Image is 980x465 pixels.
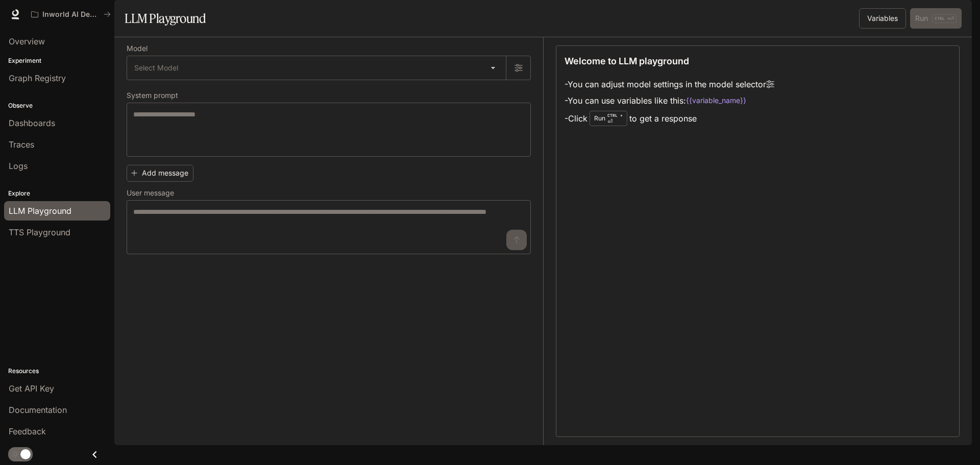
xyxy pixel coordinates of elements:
[565,109,774,128] li: - Click to get a response
[686,95,746,106] code: {{variable_name}}
[565,76,774,92] li: - You can adjust model settings in the model selector
[859,8,906,29] button: Variables
[127,92,178,99] p: System prompt
[127,165,193,182] button: Add message
[127,56,506,80] div: Select Model
[607,112,623,118] p: CTRL +
[42,10,100,19] p: Inworld AI Demos
[565,54,689,68] p: Welcome to LLM playground
[27,4,115,25] button: All workspaces
[134,63,178,73] span: Select Model
[125,8,206,29] h1: LLM Playground
[590,111,627,126] div: Run
[565,92,774,109] li: - You can use variables like this:
[127,45,148,52] p: Model
[607,112,623,125] p: ⏎
[127,189,174,197] p: User message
